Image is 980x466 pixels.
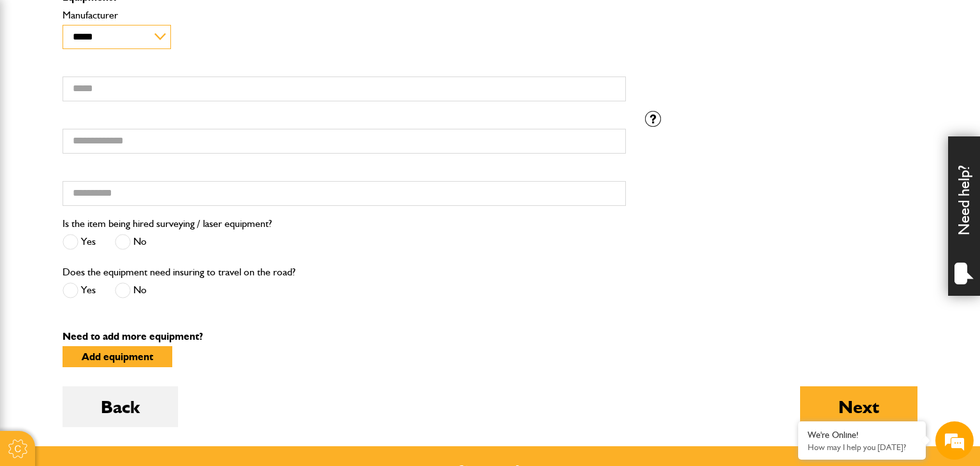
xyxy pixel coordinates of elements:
[174,366,232,383] em: Start Chat
[948,136,980,296] div: Need help?
[63,219,272,229] label: Is the item being hired surveying / laser equipment?
[808,442,916,452] p: How may I help you today?
[63,386,178,427] button: Back
[17,193,233,221] input: Enter your phone number
[63,331,917,342] p: Need to add more equipment?
[808,430,916,441] div: We're Online!
[115,282,147,298] label: No
[63,267,295,277] label: Does the equipment need insuring to travel on the road?
[115,234,147,250] label: No
[17,231,233,356] textarea: Type your message and hit 'Enter'
[22,71,54,89] img: d_20077148190_company_1631870298795_20077148190
[17,156,233,184] input: Enter your email address
[800,386,917,427] button: Next
[63,234,96,250] label: Yes
[17,118,233,146] input: Enter your last name
[209,6,240,37] div: Minimize live chat window
[63,10,626,20] label: Manufacturer
[63,282,96,298] label: Yes
[66,71,214,88] div: Chat with us now
[63,346,172,367] button: Add equipment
